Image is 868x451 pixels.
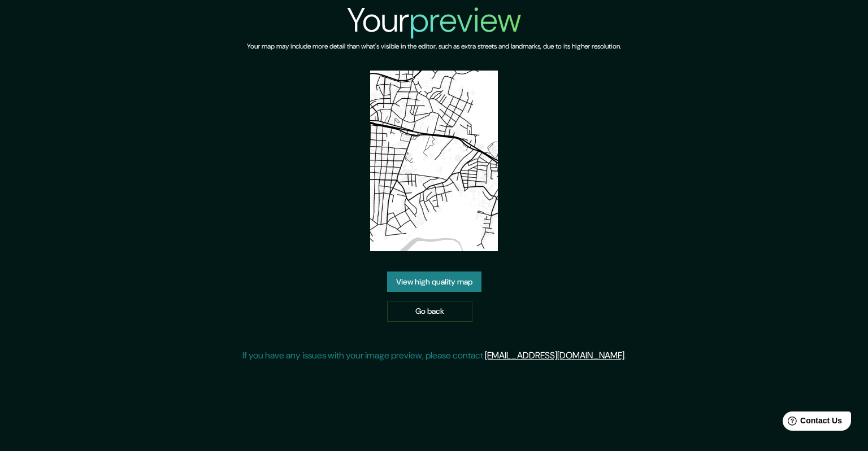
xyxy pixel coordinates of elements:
[767,407,856,439] iframe: Help widget launcher
[387,301,472,322] a: Go back
[370,71,498,251] img: created-map-preview
[242,349,626,362] p: If you have any issues with your image preview, please contact .
[485,349,624,361] a: [EMAIL_ADDRESS][DOMAIN_NAME]
[247,41,621,52] h6: Your map may include more detail than what's visible in the editor, such as extra streets and lan...
[387,272,481,292] a: View high quality map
